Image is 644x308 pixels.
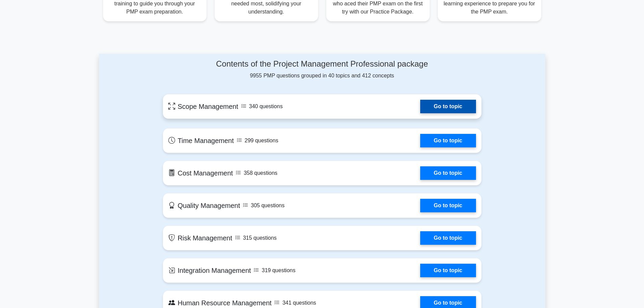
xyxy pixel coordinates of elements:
[420,199,476,212] a: Go to topic
[420,264,476,277] a: Go to topic
[163,59,481,69] h4: Contents of the Project Management Professional package
[420,100,476,113] a: Go to topic
[420,231,476,245] a: Go to topic
[163,59,481,80] div: 9955 PMP questions grouped in 40 topics and 412 concepts
[420,134,476,147] a: Go to topic
[420,166,476,180] a: Go to topic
